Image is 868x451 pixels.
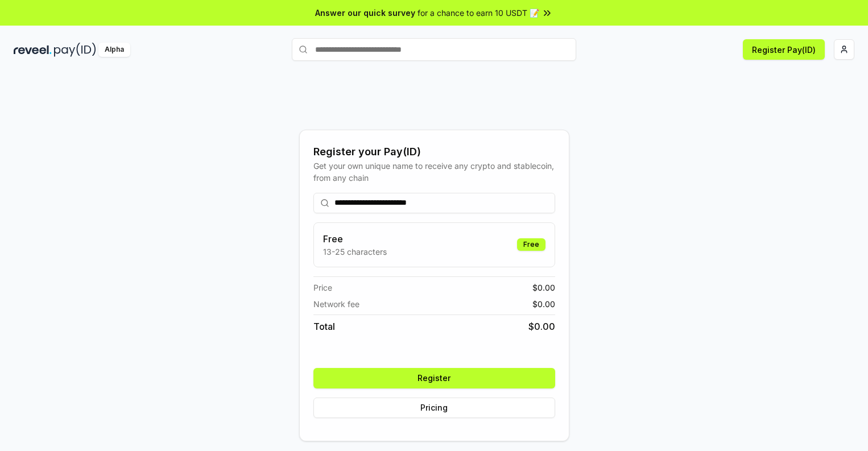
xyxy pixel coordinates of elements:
[532,282,555,293] span: $ 0.00
[313,368,555,388] button: Register
[313,144,555,160] div: Register your Pay(ID)
[313,298,359,310] span: Network fee
[14,43,52,57] img: reveel_dark
[54,43,96,57] img: pay_id
[98,43,130,57] div: Alpha
[315,7,415,19] span: Answer our quick survey
[528,320,555,333] span: $ 0.00
[418,7,539,19] span: for a chance to earn 10 USDT 📝
[517,238,545,251] div: Free
[532,298,555,310] span: $ 0.00
[313,320,335,333] span: Total
[313,282,332,293] span: Price
[743,39,825,60] button: Register Pay(ID)
[323,232,387,246] h3: Free
[323,246,387,258] p: 13-25 characters
[313,398,555,418] button: Pricing
[313,160,555,184] div: Get your own unique name to receive any crypto and stablecoin, from any chain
